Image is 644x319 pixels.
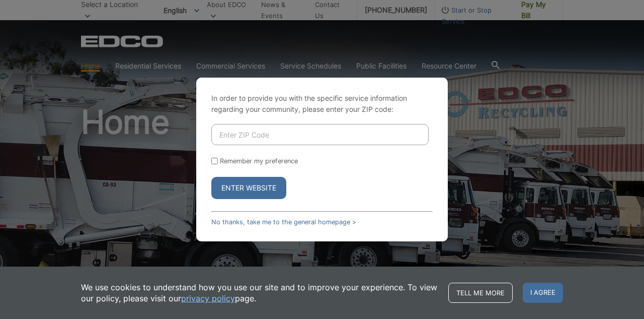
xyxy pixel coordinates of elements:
a: privacy policy [181,293,235,304]
span: I agree [523,283,563,303]
button: Enter Website [211,177,286,199]
p: In order to provide you with the specific service information regarding your community, please en... [211,93,433,115]
p: We use cookies to understand how you use our site and to improve your experience. To view our pol... [81,282,438,304]
label: Remember my preference [220,157,298,165]
a: Tell me more [448,283,513,303]
input: Enter ZIP Code [211,124,429,145]
a: No thanks, take me to the general homepage > [211,218,356,226]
